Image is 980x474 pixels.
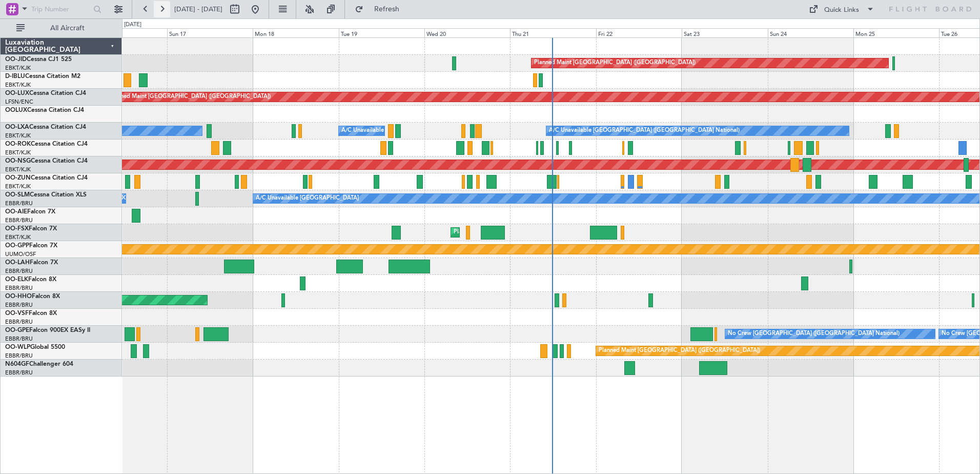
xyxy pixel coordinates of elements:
a: OO-NSGCessna Citation CJ4 [5,158,88,164]
span: OO-WLP [5,344,30,350]
a: N604GFChallenger 604 [5,361,73,367]
span: OO-LXA [5,124,29,130]
span: N604GF [5,361,29,367]
div: Planned Maint [GEOGRAPHIC_DATA] ([GEOGRAPHIC_DATA]) [599,343,760,359]
span: OO-VSF [5,310,29,317]
span: OO-ZUN [5,175,31,181]
a: OO-VSFFalcon 8X [5,310,57,317]
div: Sat 16 [81,28,167,37]
button: All Aircraft [11,20,111,36]
span: [DATE] - [DATE] [174,5,222,14]
span: OO-AIE [5,209,27,215]
div: Mon 25 [853,28,939,37]
span: Refresh [365,6,409,13]
div: Thu 21 [510,28,596,37]
span: OOLUX [5,107,27,113]
div: Quick Links [824,5,859,15]
a: LFSN/ENC [5,98,33,106]
a: OO-ELKFalcon 8X [5,276,56,283]
a: OO-AIEFalcon 7X [5,209,55,215]
a: EBKT/KJK [5,183,31,190]
span: OO-SLM [5,192,30,198]
input: Trip Number [31,2,90,17]
a: EBBR/BRU [5,352,33,360]
button: Refresh [350,1,412,17]
a: EBBR/BRU [5,301,33,309]
span: OO-JID [5,56,27,63]
div: No Crew [GEOGRAPHIC_DATA] ([GEOGRAPHIC_DATA] National) [728,326,900,342]
div: Sat 23 [682,28,767,37]
a: EBBR/BRU [5,318,33,326]
div: Wed 20 [424,28,510,37]
a: EBBR/BRU [5,369,33,377]
div: Fri 22 [596,28,682,37]
button: Quick Links [804,1,880,17]
a: EBKT/KJK [5,64,31,72]
div: A/C Unavailable [GEOGRAPHIC_DATA] ([GEOGRAPHIC_DATA] National) [341,123,532,139]
a: OO-GPPFalcon 7X [5,243,57,249]
div: A/C Unavailable [GEOGRAPHIC_DATA] ([GEOGRAPHIC_DATA] National) [549,123,740,139]
a: EBBR/BRU [5,200,33,207]
a: OO-WLPGlobal 5500 [5,344,65,350]
div: Sun 17 [167,28,253,37]
a: OO-ZUNCessna Citation CJ4 [5,175,88,181]
a: OO-HHOFalcon 8X [5,293,60,300]
a: OOLUXCessna Citation CJ4 [5,107,84,113]
a: UUMO/OSF [5,250,36,258]
a: OO-FSXFalcon 7X [5,226,57,232]
a: EBKT/KJK [5,166,31,173]
span: OO-FSX [5,226,29,232]
div: Planned Maint [GEOGRAPHIC_DATA] ([GEOGRAPHIC_DATA]) [534,55,696,71]
div: Tue 19 [339,28,424,37]
div: [DATE] [124,21,141,29]
div: A/C Unavailable [GEOGRAPHIC_DATA] [256,191,359,206]
span: OO-GPE [5,327,29,333]
a: EBKT/KJK [5,81,31,89]
a: OO-LXACessna Citation CJ4 [5,124,86,130]
span: OO-HHO [5,293,32,300]
a: EBKT/KJK [5,233,31,241]
div: Sun 24 [768,28,853,37]
a: EBKT/KJK [5,149,31,156]
span: OO-NSG [5,158,31,164]
span: D-IBLU [5,73,25,80]
a: D-IBLUCessna Citation M2 [5,73,80,80]
a: EBBR/BRU [5,335,33,343]
a: EBBR/BRU [5,216,33,224]
a: EBKT/KJK [5,132,31,140]
a: OO-JIDCessna CJ1 525 [5,56,72,63]
a: EBBR/BRU [5,284,33,292]
span: OO-LAH [5,260,30,266]
span: OO-GPP [5,243,29,249]
a: OO-LAHFalcon 7X [5,260,58,266]
span: OO-ELK [5,276,28,283]
a: OO-LUXCessna Citation CJ4 [5,90,86,96]
div: Mon 18 [253,28,338,37]
div: Planned Maint Kortrijk-[GEOGRAPHIC_DATA] [454,225,573,240]
span: OO-ROK [5,141,31,147]
a: OO-ROKCessna Citation CJ4 [5,141,88,147]
span: All Aircraft [27,25,108,32]
div: Planned Maint [GEOGRAPHIC_DATA] ([GEOGRAPHIC_DATA]) [109,89,271,105]
a: EBBR/BRU [5,267,33,275]
a: OO-GPEFalcon 900EX EASy II [5,327,90,333]
a: OO-SLMCessna Citation XLS [5,192,87,198]
span: OO-LUX [5,90,29,96]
